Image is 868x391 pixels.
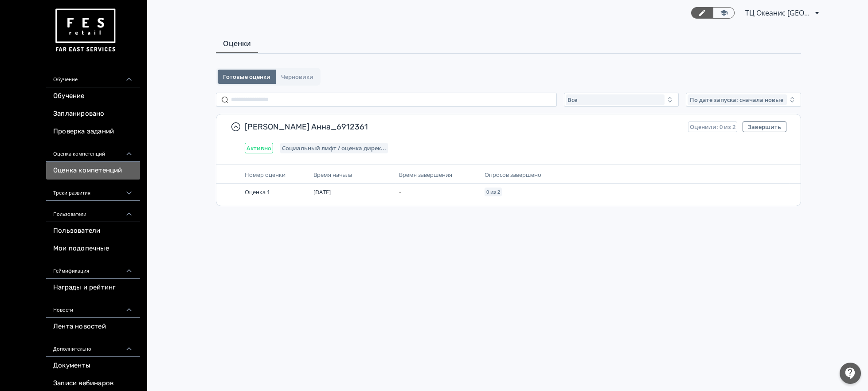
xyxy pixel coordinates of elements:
span: Готовые оценки [223,73,270,80]
span: Номер оценки [245,171,285,179]
span: Оценки [223,38,251,49]
div: Геймификация [46,258,140,279]
span: Время начала [313,171,352,179]
a: Проверка заданий [46,123,140,141]
button: Завершить [743,121,786,132]
span: Время завершения [399,171,452,179]
span: [PERSON_NAME] Анна_6912361 [245,121,681,132]
a: Обучение [46,87,140,105]
a: Переключиться в режим ученика [713,7,735,19]
span: Оценили: 0 из 2 [690,123,735,130]
button: Черновики [276,70,319,84]
a: Награды и рейтинг [46,279,140,297]
span: 0 из 2 [486,189,500,195]
a: Пользователи [46,222,140,240]
a: Мои подопечные [46,240,140,258]
span: Активно [246,145,271,152]
img: https://files.teachbase.ru/system/account/57463/logo/medium-936fc5084dd2c598f50a98b9cbe0469a.png [53,5,117,55]
span: Черновики [281,73,313,80]
div: Треки развития [46,180,140,201]
span: Социальный лифт / оценка директора магазина [282,145,386,152]
div: Пользователи [46,201,140,222]
div: Новости [46,297,140,318]
span: Все [567,96,577,103]
span: Оценка 1 [245,188,270,196]
span: Опросов завершено [485,171,541,179]
a: Запланировано [46,105,140,123]
a: Лента новостей [46,318,140,336]
span: По дате запуска: сначала новые [689,96,783,103]
a: Документы [46,357,140,375]
div: Оценка компетенций [46,141,140,162]
div: Обучение [46,66,140,87]
div: Дополнительно [46,336,140,357]
button: Все [564,93,679,107]
span: ТЦ Океанис Нижний Новгород RE 6912361 [745,8,812,18]
button: Готовые оценки [218,70,276,84]
td: - [395,184,481,200]
span: [DATE] [313,188,331,196]
button: По дате запуска: сначала новые [686,93,801,107]
a: Оценка компетенций [46,162,140,180]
